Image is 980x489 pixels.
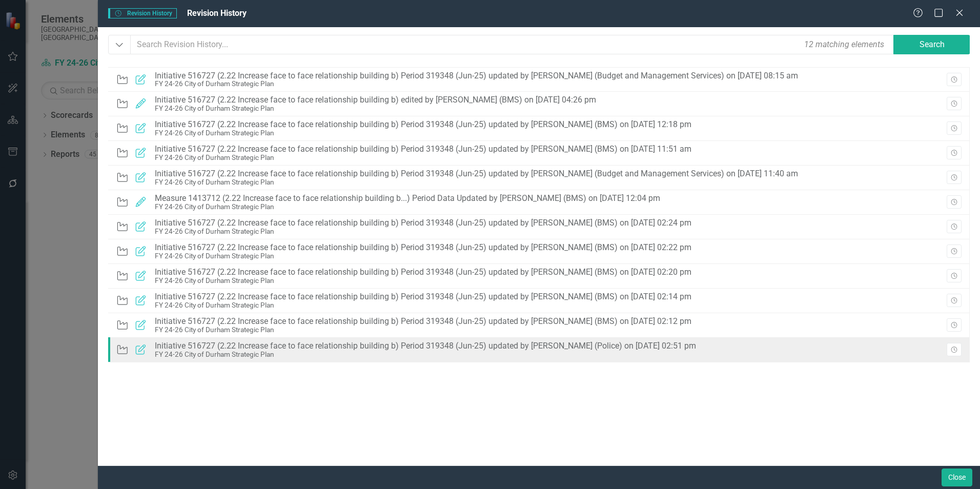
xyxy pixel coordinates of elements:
div: Initiative 516727 (2.22 Increase face to face relationship building b) Period 319348 (Jun-25) upd... [155,268,691,277]
div: Initiative 516727 (2.22 Increase face to face relationship building b) Period 319348 (Jun-25) upd... [155,341,696,351]
div: Initiative 516727 (2.22 Increase face to face relationship building b) Period 319348 (Jun-25) upd... [155,292,691,301]
div: FY 24-26 City of Durham Strategic Plan [155,351,696,358]
div: FY 24-26 City of Durham Strategic Plan [155,277,691,284]
div: Initiative 516727 (2.22 Increase face to face relationship building b) Period 319348 (Jun-25) upd... [155,218,691,228]
div: FY 24-26 City of Durham Strategic Plan [155,301,691,309]
div: FY 24-26 City of Durham Strategic Plan [155,228,691,235]
div: Initiative 516727 (2.22 Increase face to face relationship building b) Period 319348 (Jun-25) upd... [155,243,691,252]
button: Close [942,468,972,486]
span: Revision History [108,8,176,18]
div: FY 24-26 City of Durham Strategic Plan [155,105,596,112]
div: FY 24-26 City of Durham Strategic Plan [155,252,691,260]
div: Initiative 516727 (2.22 Increase face to face relationship building b) edited by [PERSON_NAME] (B... [155,95,596,105]
div: FY 24-26 City of Durham Strategic Plan [155,129,691,137]
div: Initiative 516727 (2.22 Increase face to face relationship building b) Period 319348 (Jun-25) upd... [155,71,798,80]
span: Revision History [187,8,247,18]
div: Initiative 516727 (2.22 Increase face to face relationship building b) Period 319348 (Jun-25) upd... [155,169,798,178]
div: Initiative 516727 (2.22 Increase face to face relationship building b) Period 319348 (Jun-25) upd... [155,145,691,154]
div: FY 24-26 City of Durham Strategic Plan [155,326,691,334]
div: FY 24-26 City of Durham Strategic Plan [155,154,691,161]
div: Measure 1413712 (2.22 Increase face to face relationship building b...) Period Data Updated by [P... [155,194,660,203]
div: Initiative 516727 (2.22 Increase face to face relationship building b) Period 319348 (Jun-25) upd... [155,317,691,326]
div: Initiative 516727 (2.22 Increase face to face relationship building b) Period 319348 (Jun-25) upd... [155,120,691,129]
div: 12 matching elements [802,36,887,53]
input: Search Revision History... [130,35,894,54]
div: FY 24-26 City of Durham Strategic Plan [155,203,660,211]
button: Search [893,35,970,54]
div: FY 24-26 City of Durham Strategic Plan [155,80,798,88]
div: FY 24-26 City of Durham Strategic Plan [155,178,798,186]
